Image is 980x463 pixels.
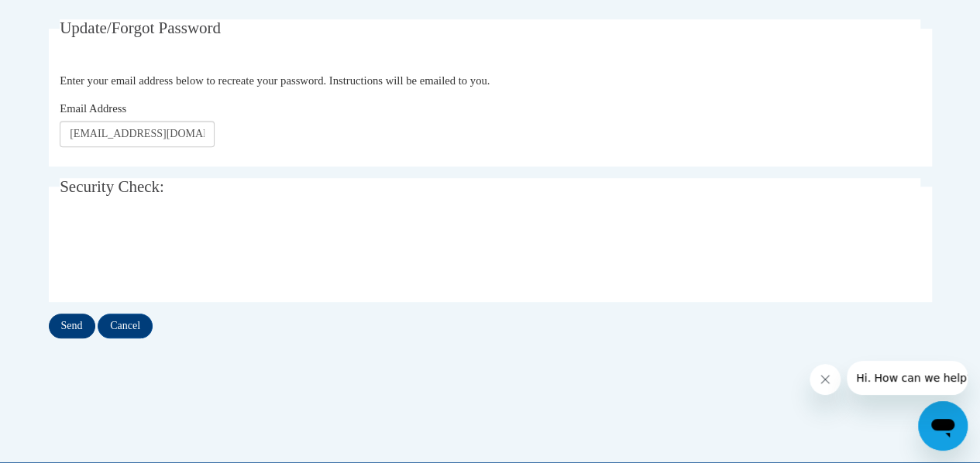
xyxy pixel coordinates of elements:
[847,361,968,395] iframe: Message from company
[9,11,126,23] span: Hi. How can we help?
[60,19,221,37] span: Update/Forgot Password
[60,177,164,196] span: Security Check:
[60,74,490,87] span: Enter your email address below to recreate your password. Instructions will be emailed to you.
[810,364,841,395] iframe: Close message
[98,314,153,338] input: Cancel
[60,121,215,147] input: Email
[60,102,126,115] span: Email Address
[918,401,968,451] iframe: Button to launch messaging window
[60,222,295,283] iframe: To enrich screen reader interactions, please activate Accessibility in Grammarly extension settings
[49,314,95,338] input: Send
